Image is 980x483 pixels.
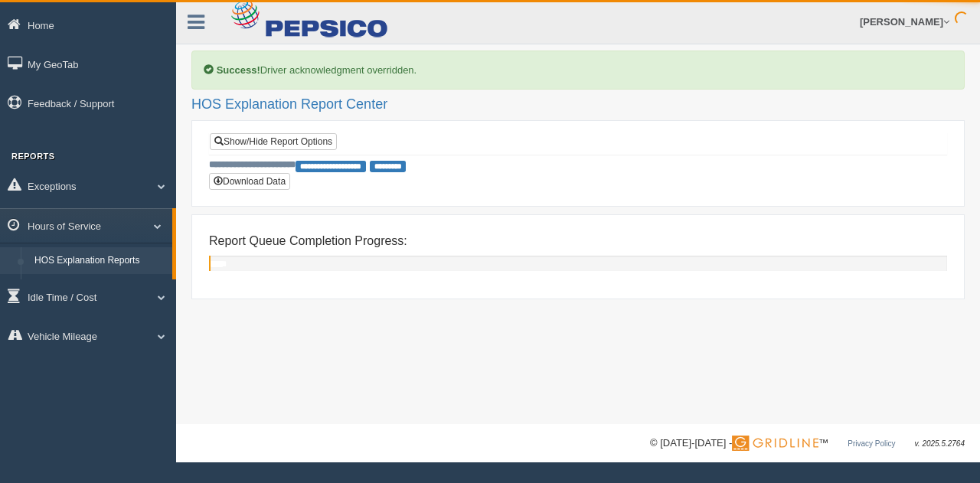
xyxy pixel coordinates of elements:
[210,133,337,150] a: Show/Hide Report Options
[28,274,172,302] a: HOS Violation Audit Reports
[209,173,290,190] button: Download Data
[28,247,172,275] a: HOS Explanation Reports
[848,439,895,448] a: Privacy Policy
[191,51,965,90] div: Driver acknowledgment overridden.
[915,439,965,448] span: v. 2025.5.2764
[650,436,965,452] div: © [DATE]-[DATE] - ™
[732,436,818,451] img: Gridline
[191,97,965,113] h2: HOS Explanation Report Center
[209,234,947,248] h4: Report Queue Completion Progress:
[217,64,260,76] b: Success!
